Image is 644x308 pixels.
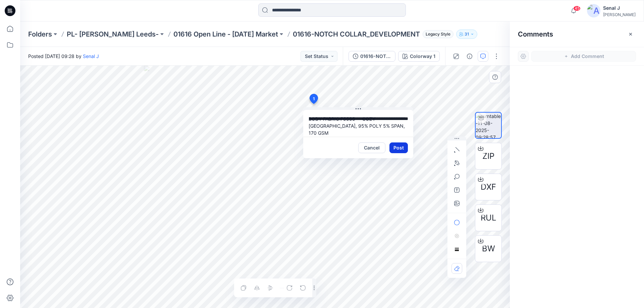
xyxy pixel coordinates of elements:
button: Details [464,51,475,62]
h2: Comments [518,30,553,38]
a: PL- [PERSON_NAME] Leeds- [67,29,159,39]
img: avatar [587,4,600,17]
button: Colorway 1 [398,51,440,62]
button: 01616-NOTCH COLLAR_DEVELOPMENT [348,51,395,62]
span: Posted [DATE] 09:28 by [28,53,99,60]
button: Legacy Style [420,29,453,39]
a: Folders [28,29,52,39]
img: turntable-11-08-2025-09:28:57 [476,113,501,138]
div: 01616-NOTCH COLLAR_DEVELOPMENT [360,53,391,60]
span: Legacy Style [423,30,453,38]
button: 31 [456,29,477,39]
div: Senal J [603,4,636,12]
span: 45 [573,6,581,11]
button: Cancel [358,142,385,153]
a: 01616 Open Line - [DATE] Market [173,29,278,39]
span: BW [482,243,495,255]
span: ZIP [482,150,494,162]
p: 01616-NOTCH COLLAR_DEVELOPMENT [293,29,420,39]
button: Post [389,142,408,153]
a: Senal J [83,53,99,59]
span: DXF [481,181,496,193]
div: [PERSON_NAME] [603,12,636,17]
p: 31 [465,30,469,38]
button: Add Comment [531,51,636,62]
span: RUL [481,212,496,224]
span: 1 [313,96,315,102]
div: Colorway 1 [410,53,435,60]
